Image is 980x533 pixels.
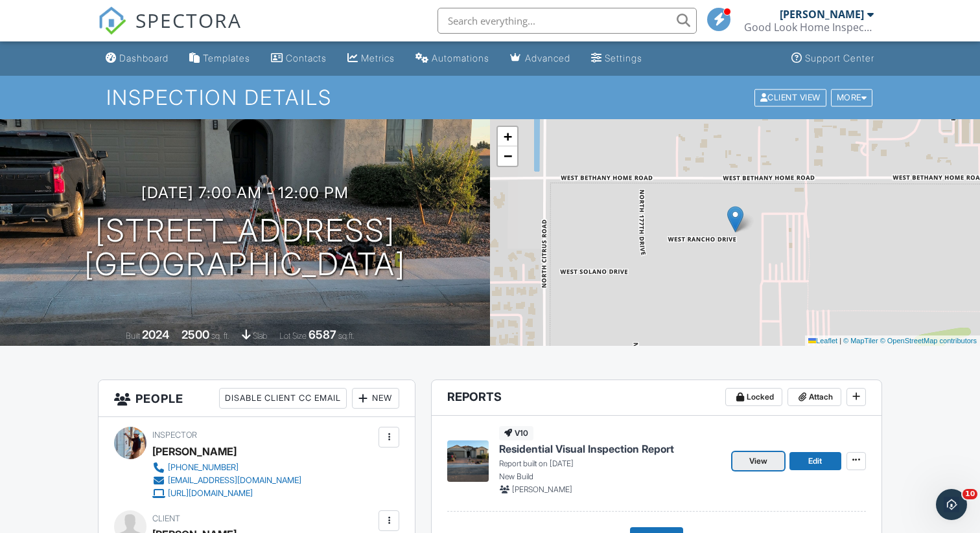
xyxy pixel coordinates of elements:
div: [EMAIL_ADDRESS][DOMAIN_NAME] [168,475,301,486]
div: New [352,388,399,409]
a: © OpenStreetMap contributors [880,337,977,345]
a: Leaflet [808,337,837,345]
div: 6587 [309,328,336,341]
div: Good Look Home Inspection LLC [744,21,874,34]
a: Templates [184,47,255,71]
div: [PERSON_NAME] [780,8,864,21]
div: Automations [432,52,489,63]
a: [URL][DOMAIN_NAME] [152,487,301,500]
span: sq. ft. [211,331,229,341]
div: More [831,89,873,106]
a: SPECTORA [98,17,242,45]
h1: Inspection Details [106,86,874,109]
h3: People [99,380,415,417]
img: Marker [727,206,743,232]
div: Templates [203,52,250,63]
a: © MapTiler [843,337,878,345]
span: Client [152,514,180,523]
span: Inspector [152,430,197,440]
span: + [504,128,512,144]
a: [PHONE_NUMBER] [152,461,301,474]
span: Lot Size [279,331,307,341]
a: Advanced [505,47,576,71]
span: 10 [962,489,977,499]
span: slab [253,331,267,341]
div: Settings [605,52,642,63]
span: − [504,148,512,164]
div: Disable Client CC Email [219,388,347,409]
span: sq.ft. [338,331,355,341]
div: Metrics [361,52,395,63]
div: [PHONE_NUMBER] [168,462,239,473]
a: Automations (Basic) [410,47,495,71]
div: Client View [754,89,826,106]
a: [EMAIL_ADDRESS][DOMAIN_NAME] [152,474,301,487]
span: Built [126,331,140,341]
span: SPECTORA [135,6,242,34]
a: Zoom out [498,146,517,166]
div: [URL][DOMAIN_NAME] [168,488,253,499]
div: Support Center [805,52,874,63]
h1: [STREET_ADDRESS] [GEOGRAPHIC_DATA] [84,214,406,282]
a: Client View [753,92,830,102]
a: Dashboard [100,47,174,71]
img: The Best Home Inspection Software - Spectora [98,6,126,35]
span: | [839,337,841,345]
a: Contacts [266,47,332,71]
a: Metrics [342,47,400,71]
input: Search everything... [437,8,697,34]
a: Support Center [786,47,880,71]
div: 2500 [181,328,209,341]
h3: [DATE] 7:00 am - 12:00 pm [141,184,349,201]
div: Advanced [525,52,570,63]
div: Contacts [286,52,327,63]
a: Settings [586,47,647,71]
a: Zoom in [498,127,517,146]
div: [PERSON_NAME] [152,442,237,461]
div: Dashboard [119,52,169,63]
iframe: Intercom live chat [936,489,967,520]
div: 2024 [142,328,169,341]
